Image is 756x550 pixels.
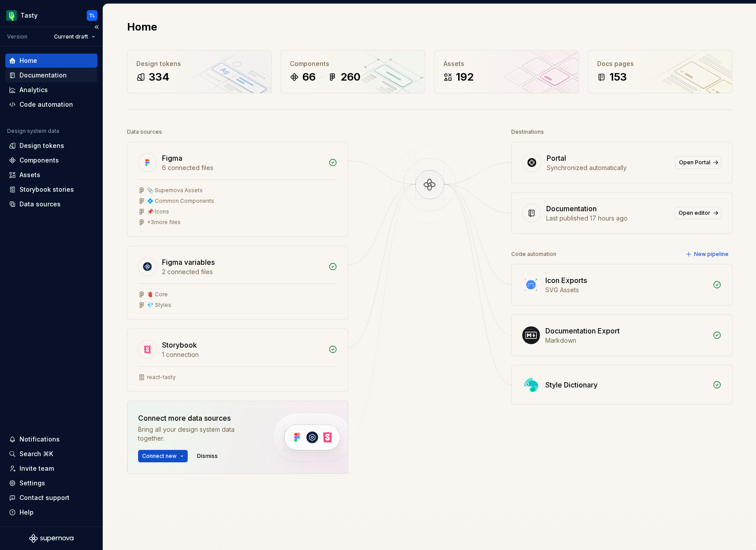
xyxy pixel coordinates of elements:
div: Connect more data sources [138,413,258,423]
a: Components66260 [281,50,425,93]
div: Storybook stories [19,185,74,194]
div: 🫀 Core [147,291,168,298]
a: Analytics [5,83,97,97]
div: Data sources [19,200,61,209]
div: Icon Exports [545,275,587,286]
div: Design tokens [19,141,64,150]
div: Portal [547,153,566,163]
span: Open Portal [679,159,710,166]
a: Docs pages153 [588,50,733,93]
div: Bring all your design system data together. [138,425,258,443]
div: Last published 17 hours ago [546,214,669,223]
div: Code automation [511,248,556,260]
div: 📎 Supernova Assets [147,187,203,194]
div: 260 [340,70,360,84]
a: Storybook stories [5,182,97,197]
div: 153 [609,70,627,84]
svg: Supernova Logo [29,534,73,543]
div: 66 [302,70,316,84]
div: Figma variables [162,257,215,267]
div: 💎 Styles [147,302,171,309]
div: Data sources [127,126,162,138]
div: Design system data [7,128,59,135]
button: Notifications [5,432,97,446]
div: Documentation Export [545,325,620,336]
a: Figma6 connected files📎 Supernova Assets💠 Common Components📌 Icons+3more files [127,142,348,237]
a: Code automation [5,97,97,112]
a: Invite team [5,461,97,476]
div: + 3 more files [147,219,181,226]
button: TastyTL [2,6,101,25]
a: Documentation [5,68,97,82]
a: Figma variables2 connected files🫀 Core💎 Styles [127,246,348,320]
h2: Home [127,20,157,34]
div: Notifications [19,435,60,444]
a: Home [5,54,97,68]
div: 6 connected files [162,163,323,172]
div: TL [89,12,95,19]
div: Home [19,56,37,65]
button: Connect new [138,450,188,462]
div: Analytics [19,85,48,94]
div: react-tasty [147,374,176,381]
button: Collapse sidebar [90,21,103,33]
a: Components [5,153,97,167]
div: 📌 Icons [147,208,169,215]
div: Synchronized automatically [547,163,670,172]
div: Design tokens [136,59,262,68]
div: SVG Assets [545,286,707,294]
img: 5a785b6b-c473-494b-9ba3-bffaf73304c7.png [6,10,17,21]
div: Invite team [19,464,54,473]
div: Tasty [20,11,38,20]
div: Style Dictionary [545,380,598,390]
button: New pipeline [683,248,733,260]
div: 💠 Common Components [147,198,214,205]
div: Settings [19,479,45,488]
div: Components [290,59,416,68]
div: Components [19,156,59,165]
button: Dismiss [193,450,222,462]
div: 334 [149,70,170,84]
a: Design tokens [5,139,97,153]
a: Settings [5,476,97,490]
div: Documentation [546,203,597,214]
div: Markdown [545,336,707,345]
div: 192 [456,70,474,84]
div: Contact support [19,493,69,502]
span: Dismiss [197,453,218,460]
div: Destinations [511,126,544,138]
a: Data sources [5,197,97,211]
div: Version [7,33,27,40]
button: Current draft [50,31,99,43]
a: Design tokens334 [127,50,272,93]
div: Figma [162,153,182,163]
div: Storybook [162,340,197,350]
div: Code automation [19,100,73,109]
a: Storybook1 connectionreact-tasty [127,329,348,392]
span: Current draft [54,33,88,40]
span: New pipeline [694,251,729,258]
div: 1 connection [162,350,323,359]
a: Open Portal [675,156,721,169]
span: Connect new [142,453,177,460]
div: Docs pages [597,59,723,68]
a: Assets [5,168,97,182]
div: Assets [444,59,570,68]
div: Assets [19,170,40,179]
button: Help [5,505,97,519]
button: Search ⌘K [5,447,97,461]
div: 2 connected files [162,267,323,276]
a: Assets192 [434,50,579,93]
div: Help [19,508,34,517]
div: Search ⌘K [19,449,53,458]
a: Open editor [675,207,721,219]
div: Documentation [19,71,67,80]
span: Open editor [679,209,710,217]
button: Contact support [5,491,97,505]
